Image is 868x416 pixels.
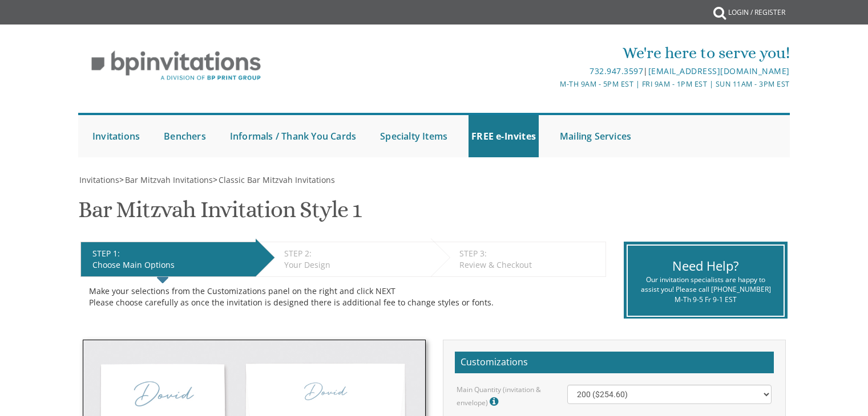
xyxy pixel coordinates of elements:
div: Make your selections from the Customizations panel on the right and click NEXT Please choose care... [89,286,597,308]
div: M-Th 9am - 5pm EST | Fri 9am - 1pm EST | Sun 11am - 3pm EST [316,78,790,90]
div: STEP 3: [459,248,600,259]
div: STEP 1: [92,248,250,259]
div: Your Design [284,259,425,271]
a: 732.947.3597 [590,66,643,76]
a: Mailing Services [557,115,634,157]
a: Informals / Thank You Cards [227,115,359,157]
div: Our invitation specialists are happy to assist you! Please call [PHONE_NUMBER] M-Th 9-5 Fr 9-1 EST [636,275,775,304]
a: Invitations [90,115,143,157]
label: Main Quantity (invitation & envelope) [457,385,550,409]
h1: Bar Mitzvah Invitation Style 1 [78,197,361,231]
div: STEP 2: [284,248,425,259]
a: Benchers [161,115,209,157]
h2: Customizations [455,352,774,373]
div: We're here to serve you! [316,42,790,64]
span: Classic Bar Mitzvah Invitations [219,174,335,185]
span: Invitations [79,174,119,185]
iframe: chat widget [820,370,857,405]
div: Need Help? [636,257,775,275]
div: Review & Checkout [459,259,600,271]
img: BP Invitation Loft [78,42,274,89]
span: Bar Mitzvah Invitations [125,174,213,185]
div: | [316,64,790,78]
a: FREE e-Invites [469,115,539,157]
a: Invitations [78,174,119,185]
a: Specialty Items [377,115,450,157]
span: > [213,174,335,185]
span: > [119,174,213,185]
a: Classic Bar Mitzvah Invitations [217,174,335,185]
a: Bar Mitzvah Invitations [124,174,213,185]
a: [EMAIL_ADDRESS][DOMAIN_NAME] [648,66,790,76]
div: Choose Main Options [92,259,250,271]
